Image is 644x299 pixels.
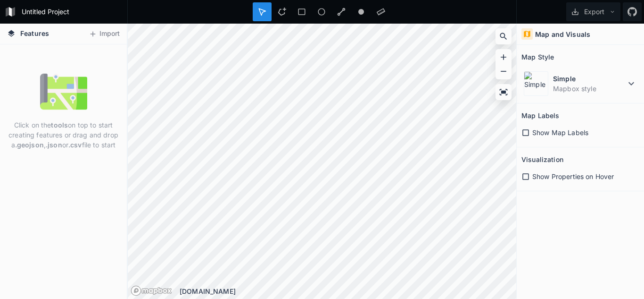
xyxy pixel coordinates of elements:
a: Mapbox logo [131,285,172,296]
span: Show Properties on Hover [532,171,614,181]
strong: .geojson [15,141,44,149]
div: [DOMAIN_NAME] [180,286,516,296]
h2: Map Labels [521,108,559,123]
span: Show Map Labels [532,128,588,137]
dt: Simple [553,74,626,84]
strong: .json [46,141,62,149]
button: Export [566,2,620,21]
img: Simple [524,71,548,96]
button: Import [84,26,124,42]
h2: Visualization [521,152,563,167]
img: empty [40,68,87,115]
dd: Mapbox style [553,84,626,94]
p: Click on the on top to start creating features or drag and drop a , or file to start [7,120,120,150]
strong: .csv [68,141,82,149]
h4: Map and Visuals [535,29,590,39]
span: Features [20,28,49,38]
h2: Map Style [521,50,554,64]
strong: tools [51,121,68,129]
